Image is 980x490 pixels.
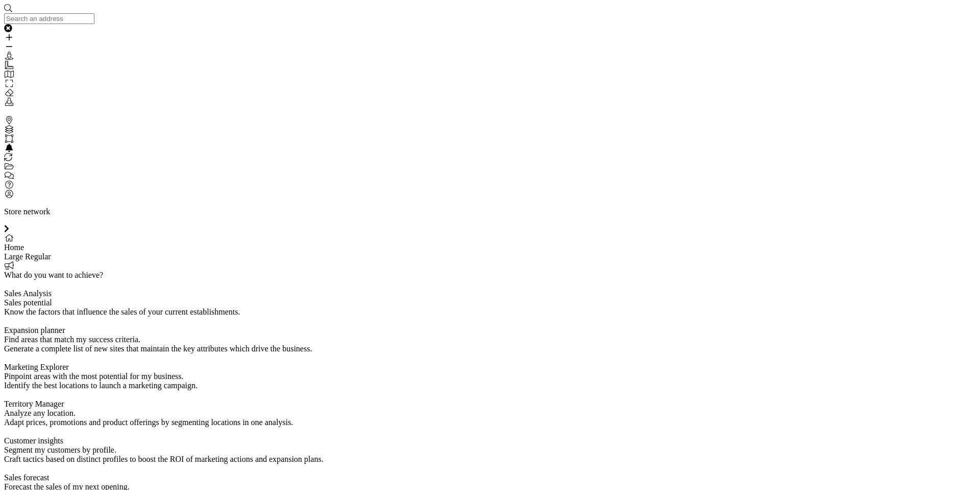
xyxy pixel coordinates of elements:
span: Territory Manager [4,399,64,408]
span: Large [4,252,23,261]
span: Regular [25,252,51,261]
span: Sales forecast [4,473,49,482]
span: Expansion planner [4,326,65,335]
div: Identify the best locations to launch a marketing campaign. [4,381,976,390]
span: Customer insights [4,436,63,445]
div: Home [4,243,976,252]
div: Know the factors that influence the sales of your current establishments. [4,307,976,317]
div: Sales potential [4,298,976,307]
p: Store network [4,207,976,216]
div: Adapt prices, promotions and product offerings by segmenting locations in one analysis. [4,418,976,427]
div: Pinpoint areas with the most potential for my business. [4,372,976,381]
div: Analyze any location. [4,409,976,418]
span: Sales Analysis [4,289,52,298]
div: What do you want to achieve? [4,271,976,280]
div: Generate a complete list of new sites that maintain the key attributes which drive the business. [4,344,976,353]
div: Craft tactics based on distinct profiles to boost the ROI of marketing actions and expansion plans. [4,455,976,464]
div: Segment my customers by profile. [4,446,976,455]
span: Marketing Explorer [4,363,69,371]
div: Find areas that match my success criteria. [4,335,976,344]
